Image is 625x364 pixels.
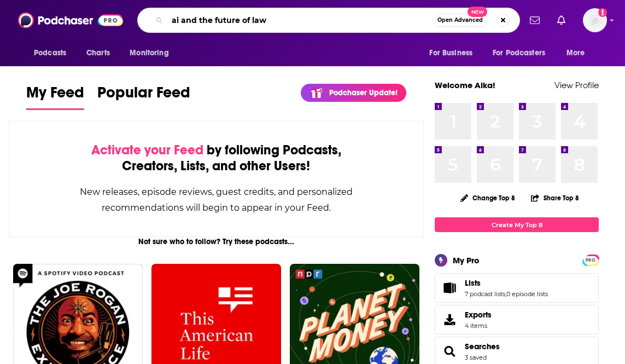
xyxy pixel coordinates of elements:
[465,322,492,330] span: 4 items
[525,11,544,30] a: Show notifications dropdown
[435,305,599,334] a: Exports
[465,310,492,320] span: Exports
[64,184,369,216] div: New releases, episode reviews, guest credits, and personalized recommendations will begin to appe...
[26,43,80,63] button: open menu
[437,18,483,23] span: Open Advanced
[530,187,580,209] button: Share Top 8
[64,142,369,174] div: by following Podcasts, Creators, Lists, and other Users!
[97,83,190,110] a: Popular Feed
[91,142,203,158] span: Activate your Feed
[583,8,607,32] span: Logged in as AlkaNara
[559,43,599,63] button: open menu
[439,280,460,296] a: Lists
[465,278,548,288] a: Lists
[167,11,433,29] input: Search podcasts, credits, & more...
[137,8,520,33] div: Search podcasts, credits, & more...
[566,45,585,61] span: More
[18,10,123,31] img: Podchaser - Follow, Share and Rate Podcasts
[493,45,545,61] span: For Podcasters
[583,8,607,32] button: Show profile menu
[329,88,398,97] p: Podchaser Update!
[130,45,168,61] span: Monitoring
[465,278,481,288] span: Lists
[439,344,460,359] a: Searches
[465,354,487,361] a: 3 saved
[583,8,607,32] img: User Profile
[454,191,522,205] button: Change Top 8
[506,290,548,298] a: 0 episode lists
[584,256,597,264] span: PRO
[429,45,472,61] span: For Business
[422,43,486,63] button: open menu
[505,290,506,298] span: ,
[439,312,460,327] span: Exports
[26,83,84,110] a: My Feed
[465,290,505,298] a: 7 podcast lists
[34,45,66,61] span: Podcasts
[435,217,599,232] a: Create My Top 8
[435,273,599,303] span: Lists
[9,237,424,246] div: Not sure who to follow? Try these podcasts...
[79,43,116,63] a: Charts
[86,45,110,61] span: Charts
[584,256,597,264] a: PRO
[453,255,480,265] div: My Pro
[122,43,183,63] button: open menu
[554,80,599,90] a: View Profile
[435,80,495,90] a: Welcome Alka!
[486,43,561,63] button: open menu
[465,342,500,351] a: Searches
[468,7,487,17] span: New
[97,83,190,108] span: Popular Feed
[433,14,488,27] button: Open AdvancedNew
[598,8,607,17] svg: Add a profile image
[26,83,84,108] span: My Feed
[553,11,570,30] a: Show notifications dropdown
